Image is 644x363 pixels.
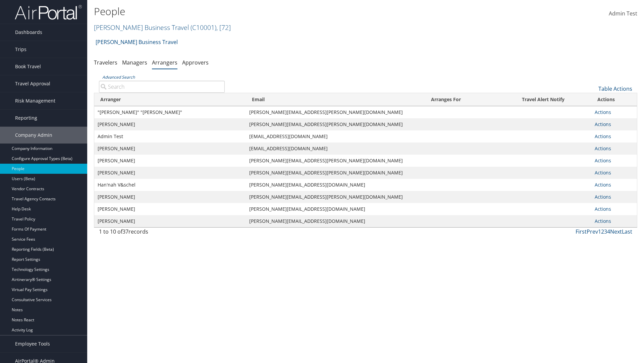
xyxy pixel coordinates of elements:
a: Actions [595,206,611,212]
td: [PERSON_NAME] [94,118,246,130]
th: Travel Alert Notify: activate to sort column ascending [495,93,591,106]
a: Advanced Search [102,74,135,80]
th: Email: activate to sort column ascending [246,93,425,106]
a: Managers [122,59,147,66]
td: [PERSON_NAME] [94,155,246,167]
span: Book Travel [15,58,41,75]
span: , [ 72 ] [216,23,231,32]
a: Actions [595,145,611,152]
a: Actions [595,182,611,188]
th: Actions [591,93,637,106]
td: [PERSON_NAME] [94,191,246,203]
a: 4 [607,228,610,235]
a: Actions [595,218,611,224]
td: [PERSON_NAME][EMAIL_ADDRESS][PERSON_NAME][DOMAIN_NAME] [246,155,425,167]
div: 1 to 10 of records [99,228,225,239]
td: [PERSON_NAME][EMAIL_ADDRESS][PERSON_NAME][DOMAIN_NAME] [246,167,425,179]
span: Reporting [15,110,37,126]
input: Advanced Search [99,81,225,93]
a: [PERSON_NAME] Business Travel [94,23,231,32]
a: Table Actions [598,85,632,92]
span: Trips [15,41,26,58]
span: Company Admin [15,127,52,144]
a: Actions [595,133,611,139]
img: airportal-logo.png [15,4,82,20]
a: Actions [595,169,611,176]
a: Actions [595,109,611,115]
td: Admin Test [94,130,246,143]
span: Risk Management [15,92,55,109]
span: Admin Test [609,10,637,17]
a: Arrangers [152,59,177,66]
td: [PERSON_NAME] [94,167,246,179]
a: Actions [595,157,611,164]
td: Han'nah V&schel [94,179,246,191]
a: 3 [604,228,607,235]
a: First [576,228,587,235]
a: Last [622,228,632,235]
th: Arranges For: activate to sort column ascending [425,93,495,106]
a: Approvers [182,59,209,66]
a: [PERSON_NAME] Business Travel [96,35,178,49]
a: Travelers [94,59,117,66]
td: [PERSON_NAME] [94,203,246,215]
a: 2 [601,228,604,235]
td: [PERSON_NAME][EMAIL_ADDRESS][DOMAIN_NAME] [246,179,425,191]
td: [EMAIL_ADDRESS][DOMAIN_NAME] [246,130,425,143]
th: Arranger: activate to sort column descending [94,93,246,106]
td: [PERSON_NAME][EMAIL_ADDRESS][PERSON_NAME][DOMAIN_NAME] [246,106,425,118]
span: Travel Approval [15,75,50,92]
td: [PERSON_NAME] [94,215,246,227]
span: ( C10001 ) [191,23,216,32]
td: [EMAIL_ADDRESS][DOMAIN_NAME] [246,143,425,155]
span: Dashboards [15,24,42,41]
td: [PERSON_NAME][EMAIL_ADDRESS][PERSON_NAME][DOMAIN_NAME] [246,118,425,130]
a: Actions [595,121,611,127]
a: Next [610,228,622,235]
a: Admin Test [609,3,637,24]
td: [PERSON_NAME] [94,143,246,155]
td: [PERSON_NAME][EMAIL_ADDRESS][DOMAIN_NAME] [246,203,425,215]
a: Actions [595,194,611,200]
a: Prev [587,228,598,235]
span: Employee Tools [15,335,50,352]
td: [PERSON_NAME][EMAIL_ADDRESS][DOMAIN_NAME] [246,215,425,227]
td: "[PERSON_NAME]" "[PERSON_NAME]" [94,106,246,118]
h1: People [94,4,456,18]
a: 1 [598,228,601,235]
td: [PERSON_NAME][EMAIL_ADDRESS][PERSON_NAME][DOMAIN_NAME] [246,191,425,203]
span: 37 [122,228,128,235]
